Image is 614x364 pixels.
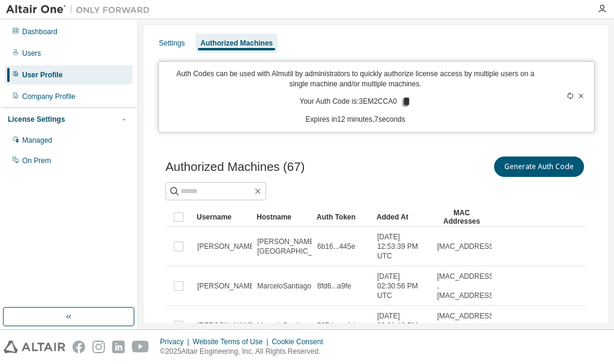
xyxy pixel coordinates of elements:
span: MarceloSantiago [257,321,311,330]
div: On Prem [22,156,51,166]
span: [MAC_ADDRESS] , [MAC_ADDRESS] [437,311,496,340]
span: 8fd6...a9fe [317,281,351,291]
div: Added At [377,207,427,227]
span: [DATE] 02:30:56 PM UTC [377,272,426,300]
span: [PERSON_NAME] [197,242,257,251]
span: [DATE] 02:31:46 PM UTC [377,311,426,340]
div: Cookie Consent [272,337,330,347]
span: Authorized Machines (67) [165,160,305,174]
div: Users [22,49,41,58]
p: Expires in 12 minutes, 7 seconds [166,115,544,125]
img: facebook.svg [73,341,85,353]
img: altair_logo.svg [4,341,65,353]
img: linkedin.svg [112,341,125,353]
p: Your Auth Code is: 3EM2CCA0 [300,97,411,107]
span: 6b16...445e [317,242,355,251]
div: Website Terms of Use [192,337,272,347]
span: [PERSON_NAME][GEOGRAPHIC_DATA] [257,237,332,256]
span: [MAC_ADDRESS] , [MAC_ADDRESS] [437,272,496,300]
img: Altair One [6,4,156,16]
div: Managed [22,136,52,145]
div: Auth Token [317,207,367,227]
span: MarceloSantiago [257,281,311,291]
div: License Settings [8,115,65,124]
div: Username [197,207,247,227]
span: [PERSON_NAME] [197,281,257,291]
div: Company Profile [22,92,76,101]
span: [DATE] 12:53:39 PM UTC [377,232,426,261]
span: [PERSON_NAME] [197,321,257,330]
div: MAC Addresses [437,207,487,227]
div: Authorized Machines [200,38,273,48]
img: instagram.svg [92,341,105,353]
div: User Profile [22,70,62,80]
div: Dashboard [22,27,58,37]
img: youtube.svg [132,341,149,353]
div: Hostname [257,207,307,227]
span: [MAC_ADDRESS] [437,242,496,251]
p: Auth Codes can be used with Almutil by administrators to quickly authorize license access by mult... [166,69,544,89]
div: Settings [159,38,185,48]
span: 507d...aa1d [317,321,355,330]
button: Generate Auth Code [494,157,584,177]
p: © 2025 Altair Engineering, Inc. All Rights Reserved. [160,347,330,357]
div: Privacy [160,337,192,347]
